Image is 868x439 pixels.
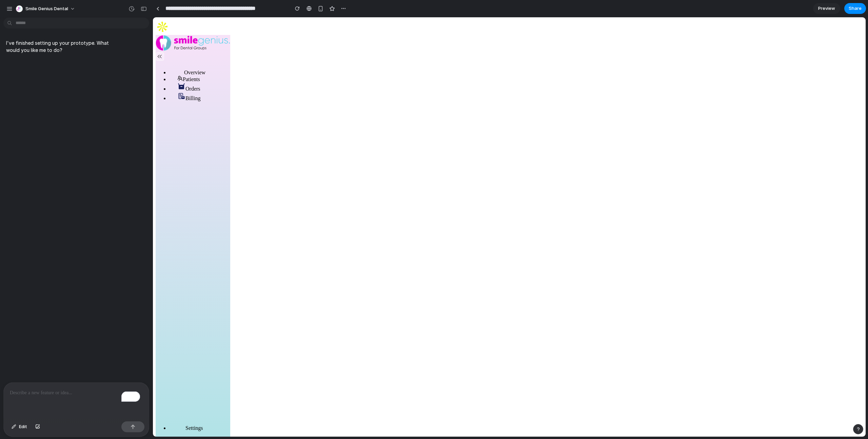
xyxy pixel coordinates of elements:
[33,78,47,84] a: Billing
[8,421,31,432] button: Edit
[30,59,47,65] a: Patients
[6,39,119,54] p: I've finished setting up your prototype. What would you like me to do?
[33,408,50,414] a: Settings
[33,69,47,74] a: Orders
[25,5,68,12] span: Smile Genius Dental
[3,3,16,16] img: Apollo.io
[31,52,53,58] a: Overview
[13,3,79,14] button: Smile Genius Dental
[4,383,149,419] div: To enrich screen reader interactions, please activate Accessibility in Grammarly extension settings
[813,3,840,14] a: Preview
[818,5,835,12] span: Preview
[849,5,862,12] span: Share
[844,3,866,14] button: Share
[19,423,27,430] span: Edit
